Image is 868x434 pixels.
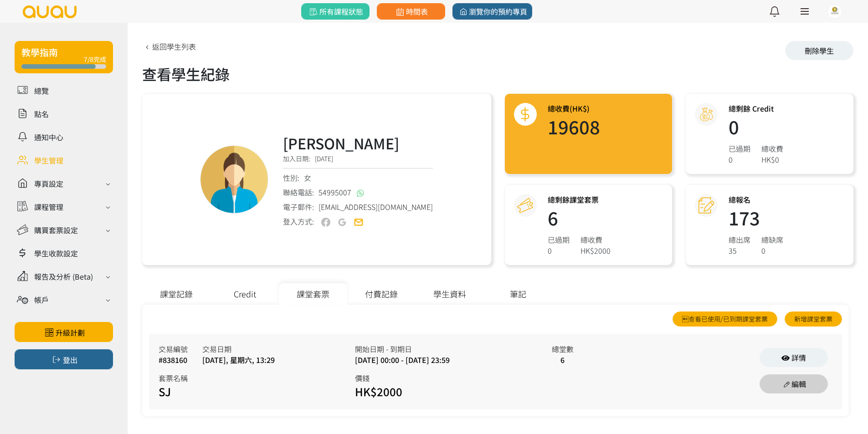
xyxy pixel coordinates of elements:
[760,348,828,367] a: 詳情
[785,311,842,327] a: 新增課堂套票
[580,245,611,256] div: HK$2000
[580,234,611,245] div: 總收費
[283,216,314,227] div: 登入方式:
[34,225,78,235] div: 購買套票設定
[142,41,196,52] a: 返回學生列表
[377,3,445,20] a: 時間表
[517,198,533,214] img: courseCredit@2x.png
[355,383,483,400] div: HK$2000
[34,294,49,305] div: 帳戶
[761,245,783,256] div: 0
[729,117,783,136] h1: 0
[301,3,370,20] a: 所有課程狀態
[202,343,275,354] div: 交易日期
[283,201,433,212] div: 電子郵件:
[548,245,570,256] div: 0
[729,154,750,165] div: 0
[34,201,63,212] div: 課程管理
[34,178,63,189] div: 專頁設定
[355,354,551,365] div: [DATE] 00:00 - [DATE] 23:59
[552,343,574,354] div: 總堂數
[34,271,93,282] div: 報告及分析 (Beta)
[142,63,853,85] div: 查看學生紀錄
[202,354,275,365] div: [DATE], 星期六, 13:29
[517,107,533,123] img: total@2x.png
[304,172,311,183] span: 女
[548,103,600,114] h3: 總收費(HK$)
[159,354,188,365] div: #838160
[699,198,714,214] img: attendance@2x.png
[729,143,750,154] div: 已過期
[552,354,574,365] div: 6
[321,218,330,227] img: user-fb-off.png
[457,6,527,17] span: 瀏覽你的預約專頁
[347,283,416,305] div: 付費記錄
[699,107,714,123] img: credit@2x.png
[548,234,570,245] div: 已過期
[548,209,611,227] h1: 6
[484,283,552,305] div: 筆記
[315,154,333,163] span: [DATE]
[416,283,484,305] div: 學生資料
[357,189,364,197] img: whatsapp@2x.png
[548,194,611,205] h3: 總剩餘課堂套票
[279,283,347,305] div: 課堂套票
[318,187,351,198] span: 54995007
[729,234,750,245] div: 總出席
[729,103,783,114] h3: 總剩餘 Credit
[283,154,433,168] div: 加入日期:
[308,6,363,17] span: 所有課程狀態
[760,374,828,393] a: 編輯
[354,218,363,227] img: user-email-on.png
[729,245,750,256] div: 35
[283,172,433,183] div: 性別:
[673,311,777,327] a: 查看已使用/已到期課堂套票
[548,117,600,136] h1: 19608
[761,143,783,154] div: 總收費
[729,209,783,227] h1: 173
[159,383,286,400] div: SJ
[283,132,433,154] h3: [PERSON_NAME]
[211,283,279,305] div: Credit
[355,343,551,354] div: 開始日期 - 到期日
[452,3,532,20] a: 瀏覽你的預約專頁
[785,41,853,60] div: 刪除學生
[761,154,783,165] div: HK$0
[159,373,355,383] div: 套票名稱
[729,194,783,205] h3: 總報名
[283,187,433,198] div: 聯絡電話:
[159,343,188,354] div: 交易編號
[15,349,113,369] button: 登出
[22,5,77,18] img: logo.svg
[142,283,211,305] div: 課堂記錄
[761,234,783,245] div: 總缺席
[355,373,551,383] div: 價錢
[394,6,427,17] span: 時間表
[15,322,113,342] a: 升級計劃
[338,218,347,227] img: user-google-off.png
[318,201,433,212] span: [EMAIL_ADDRESS][DOMAIN_NAME]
